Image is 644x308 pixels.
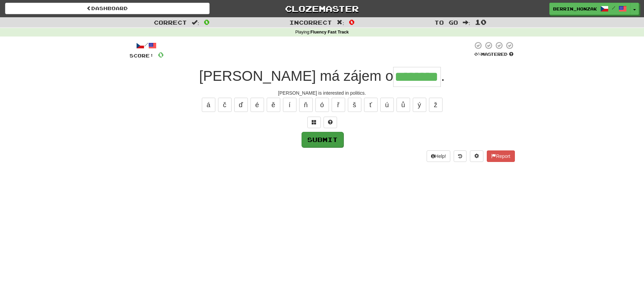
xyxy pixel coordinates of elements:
[218,98,232,112] button: č
[549,3,630,15] a: Berrin_Honzak /
[380,98,394,112] button: ú
[310,30,349,34] strong: Fluency Fast Track
[434,19,458,26] span: To go
[349,18,355,26] span: 0
[413,98,426,112] button: ý
[5,3,210,14] a: Dashboard
[289,19,332,26] span: Incorrect
[192,20,199,25] span: :
[302,132,343,147] button: Submit
[429,98,443,112] button: ž
[129,53,154,58] span: Score:
[337,20,344,25] span: :
[475,18,486,26] span: 10
[612,5,615,10] span: /
[487,150,515,162] button: Report
[220,3,424,15] a: Clozemaster
[474,51,481,57] span: 0 %
[463,20,470,25] span: :
[348,98,361,112] button: š
[454,150,467,162] button: Round history (alt+y)
[315,98,329,112] button: ó
[307,117,321,128] button: Switch sentence to multiple choice alt+p
[427,150,451,162] button: Help!
[283,98,296,112] button: í
[441,68,445,84] span: .
[199,68,393,84] span: [PERSON_NAME] má zájem o
[129,41,164,50] div: /
[202,98,215,112] button: á
[158,50,164,59] span: 0
[397,98,410,112] button: ů
[473,51,515,57] div: Mastered
[204,18,210,26] span: 0
[364,98,378,112] button: ť
[332,98,345,112] button: ř
[154,19,187,26] span: Correct
[299,98,313,112] button: ň
[251,98,264,112] button: é
[129,90,515,96] div: [PERSON_NAME] is interested in politics.
[553,6,597,12] span: Berrin_Honzak
[324,117,337,128] button: Single letter hint - you only get 1 per sentence and score half the points! alt+h
[267,98,280,112] button: ě
[234,98,248,112] button: ď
